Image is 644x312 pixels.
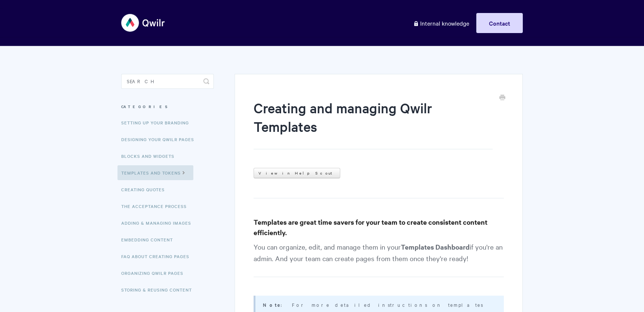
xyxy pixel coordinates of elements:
a: Adding & Managing Images [121,215,197,230]
a: Internal knowledge [408,13,475,33]
a: Storing & Reusing Content [121,282,197,297]
b: Note [263,301,281,308]
a: Embedding Content [121,232,178,247]
input: Search [121,74,214,89]
img: Qwilr Help Center [121,9,165,37]
a: The Acceptance Process [121,199,192,214]
h1: Creating and managing Qwilr Templates [254,98,493,149]
a: Creating Quotes [121,182,170,197]
p: You can organize, edit, and manage them in your if you're an admin. And your team can create page... [254,241,504,277]
a: Designing Your Qwilr Pages [121,132,200,147]
a: Print this Article [499,94,505,102]
a: Setting up your Branding [121,115,194,130]
a: FAQ About Creating Pages [121,249,195,264]
a: Contact [476,13,523,33]
a: View in Help Scout [254,168,340,178]
a: Templates and Tokens [117,165,193,180]
h3: Templates are great time savers for your team to create consistent content efficiently. [254,217,504,238]
a: Blocks and Widgets [121,149,180,163]
strong: Templates Dashboard [401,242,470,251]
h3: Categories [121,100,214,113]
a: Organizing Qwilr Pages [121,266,189,280]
